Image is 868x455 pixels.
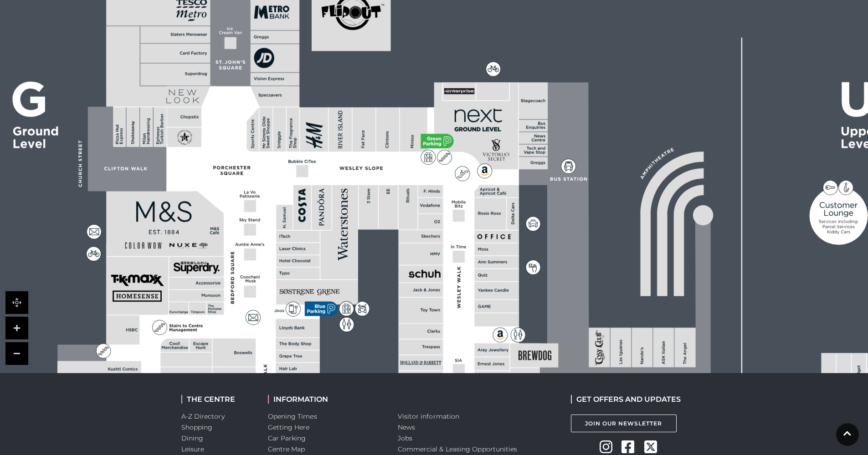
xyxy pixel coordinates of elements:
a: Shopping [181,423,213,431]
a: Dining [181,434,204,442]
a: Join Our Newsletter [571,415,677,432]
a: A-Z Directory [181,412,225,420]
a: Centre Map [268,445,305,453]
a: Jobs [398,434,412,442]
a: Leisure [181,445,205,453]
a: Visitor information [398,412,460,420]
a: Getting Here [268,423,310,431]
a: News [398,423,415,431]
a: Car Parking [268,434,306,442]
h2: INFORMATION [268,395,384,404]
a: Opening Times [268,412,317,420]
h2: THE CENTRE [181,395,254,404]
h2: GET OFFERS AND UPDATES [571,395,681,404]
a: Commercial & Leasing Opportunities [398,445,518,453]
